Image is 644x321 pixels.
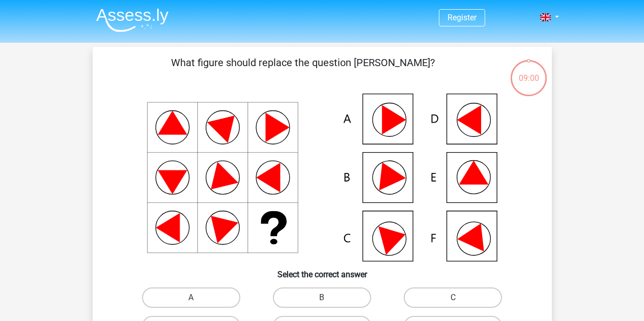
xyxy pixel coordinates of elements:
a: Register [447,13,477,22]
label: B [273,287,371,308]
label: C [404,287,502,308]
label: A [142,287,240,308]
p: What figure should replace the question [PERSON_NAME]? [109,55,497,85]
img: Assessly [96,8,169,32]
div: 09:00 [510,59,548,84]
h6: Select the correct answer [109,261,536,279]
